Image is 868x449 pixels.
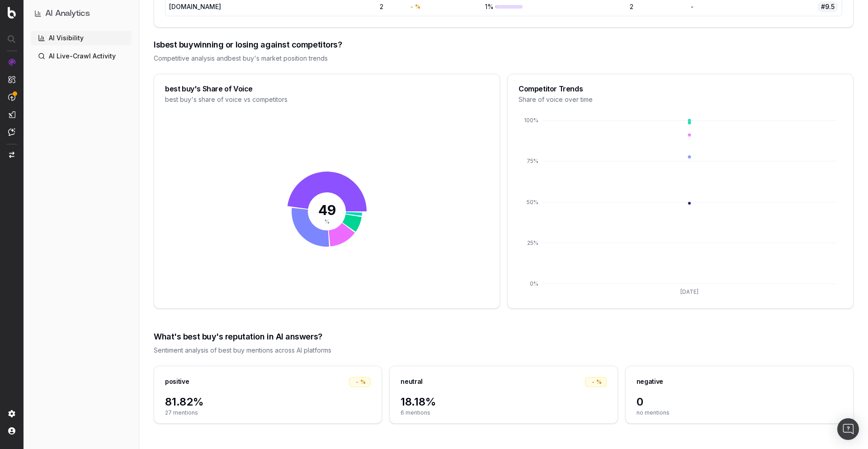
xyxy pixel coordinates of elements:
span: 18.18% [401,395,606,409]
tspan: 100% [524,117,538,124]
span: no mentions [637,409,842,416]
div: positive [165,377,189,386]
div: 1% [432,2,523,11]
tspan: [DATE] [680,288,698,295]
img: Analytics [8,58,15,66]
div: Open Intercom Messenger [837,418,859,440]
div: - [641,2,693,11]
span: 0 [637,395,842,409]
img: Activation [8,93,15,101]
div: Competitive analysis and best buy 's market position trends [154,54,854,63]
span: #9.5 [817,1,838,12]
div: best buy's Share of Voice [165,85,489,92]
img: Switch project [9,152,14,158]
tspan: 0% [530,280,538,287]
div: - [349,377,371,387]
img: Botify logo [8,7,16,19]
img: Studio [8,111,15,118]
span: % [596,378,602,386]
div: What's best buy's reputation in AI answers? [154,330,854,343]
span: 6 mentions [401,409,606,416]
tspan: 75% [527,158,538,164]
div: [DOMAIN_NAME] [169,2,274,11]
img: My account [8,427,15,435]
img: Assist [8,128,15,136]
a: AI Live-Crawl Activity [31,49,132,63]
div: - [585,377,607,387]
button: AI Analytics [34,7,128,20]
tspan: % [325,219,330,225]
div: Is best buy winning or losing against competitors? [154,38,854,51]
a: AI Visibility [31,31,132,45]
img: Intelligence [8,76,15,83]
div: - [404,2,425,11]
h1: AI Analytics [45,7,90,20]
div: 2 [530,2,633,11]
tspan: 49 [318,202,336,219]
div: neutral [401,377,423,386]
tspan: 50% [527,199,538,205]
img: Setting [8,410,15,417]
div: Share of voice over time [519,95,842,104]
div: best buy's share of voice vs competitors [165,95,489,104]
span: 27 mentions [165,409,371,416]
div: Competitor Trends [519,85,842,92]
div: Sentiment analysis of best buy mentions across AI platforms [154,346,854,355]
div: 2 [353,2,383,11]
span: % [415,3,420,10]
span: 81.82% [165,395,371,409]
span: % [360,378,366,386]
div: negative [637,377,663,386]
tspan: 25% [527,239,538,246]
